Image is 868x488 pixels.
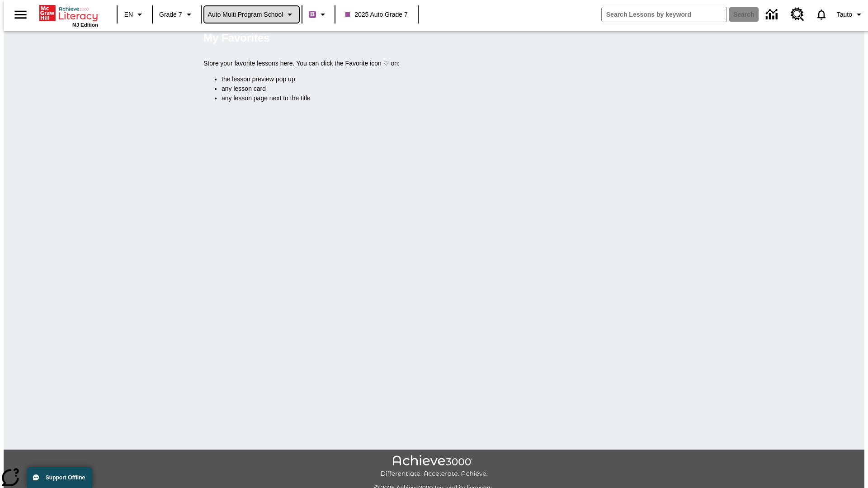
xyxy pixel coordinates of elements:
[810,3,833,26] a: Notifications
[39,3,98,28] div: Home
[39,4,98,22] a: Home
[120,6,149,23] button: Language: EN, Select a language
[27,467,92,488] button: Support Offline
[345,10,408,19] span: 2025 Auto Grade 7
[204,6,299,23] button: School: Auto Multi program School, Select your school
[159,10,182,19] span: Grade 7
[156,6,198,23] button: Grade: Grade 7, Select a grade
[602,7,726,22] input: search field
[310,9,315,20] span: B
[305,6,332,23] button: Boost Class color is purple. Change class color
[837,10,852,19] span: Tauto
[785,2,810,27] a: Resource Center, Will open in new tab
[203,31,270,45] h5: My Favorites
[222,94,665,103] li: any lesson page next to the title
[7,1,34,28] button: Open side menu
[203,59,665,68] p: Store your favorite lessons here. You can click the Favorite icon ♡ on:
[208,10,283,19] span: Auto Multi program School
[72,22,98,28] span: NJ Edition
[222,84,665,94] li: any lesson card
[222,75,665,84] li: the lesson preview pop up
[833,6,868,23] button: Profile/Settings
[46,474,85,481] span: Support Offline
[760,2,785,27] a: Data Center
[124,10,133,19] span: EN
[380,455,488,478] img: Achieve3000 Differentiate Accelerate Achieve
